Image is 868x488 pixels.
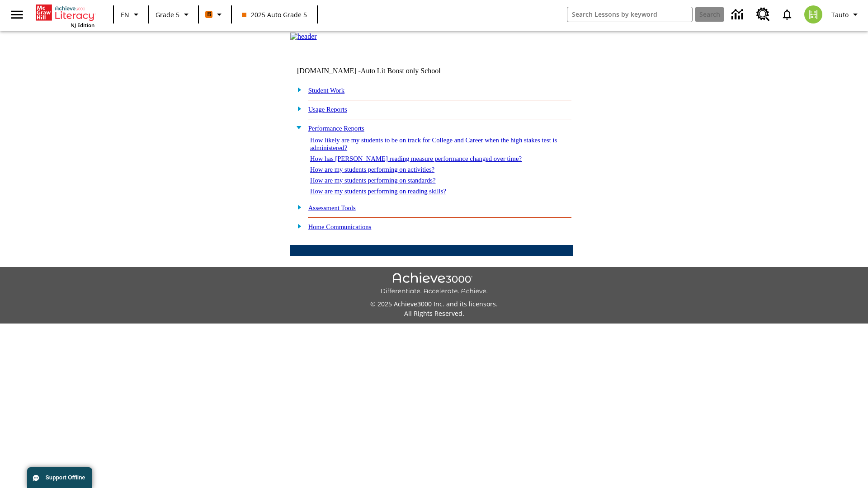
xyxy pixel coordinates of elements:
img: plus.gif [292,85,302,94]
button: Support Offline [27,467,92,488]
div: Home [36,3,94,28]
input: search field [567,7,692,22]
a: How likely are my students to be on track for College and Career when the high stakes test is adm... [310,136,557,151]
button: Boost Class color is orange. Change class color [202,6,228,23]
img: avatar image [804,5,822,23]
button: Profile/Settings [828,6,864,23]
a: Resource Center, Will open in new tab [751,2,775,27]
span: Support Offline [46,474,85,481]
span: 2025 Auto Grade 5 [242,10,307,19]
a: How are my students performing on activities? [310,166,434,173]
a: How are my students performing on standards? [310,177,436,184]
img: plus.gif [292,203,302,211]
td: [DOMAIN_NAME] - [297,67,463,75]
span: Tauto [831,10,849,19]
img: minus.gif [292,123,302,131]
a: Data Center [726,2,751,27]
a: Notifications [775,3,799,26]
button: Open side menu [4,1,30,28]
span: EN [121,10,129,19]
button: Grade: Grade 5, Select a grade [152,6,195,23]
a: How are my students performing on reading skills? [310,188,446,195]
button: Select a new avatar [799,3,828,26]
span: Grade 5 [156,10,179,19]
span: B [207,9,211,20]
a: Student Work [308,87,344,94]
span: NJ Edition [71,22,94,28]
img: header [290,33,317,41]
button: Language: EN, Select a language [117,6,146,23]
a: Home Communications [308,223,372,230]
a: Performance Reports [308,125,364,132]
nobr: Auto Lit Boost only School [361,67,441,75]
img: plus.gif [292,222,302,230]
a: How has [PERSON_NAME] reading measure performance changed over time? [310,155,522,162]
a: Assessment Tools [308,204,356,211]
img: Achieve3000 Differentiate Accelerate Achieve [380,272,488,296]
a: Usage Reports [308,106,347,113]
img: plus.gif [292,104,302,113]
